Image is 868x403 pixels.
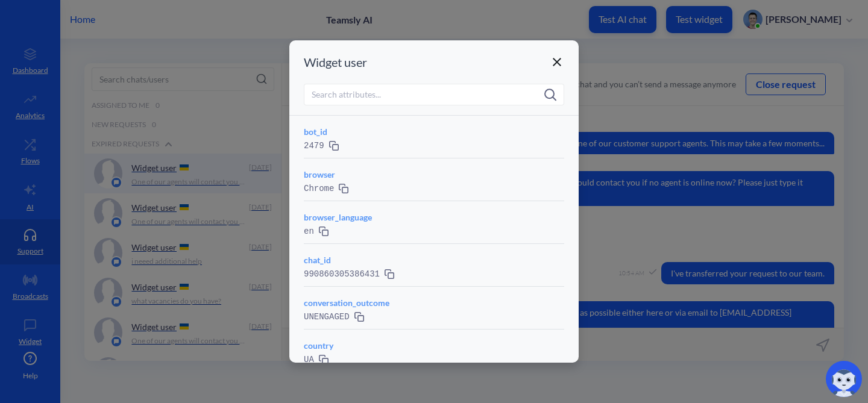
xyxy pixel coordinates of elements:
div: browser [304,168,564,181]
div: UNENGAGED [304,309,564,324]
div: country [304,339,564,352]
div: browser_language [304,211,564,223]
div: en [304,223,564,239]
div: conversation_outcome [304,296,564,309]
div: UA [304,352,564,367]
h2: Widget user [304,55,367,69]
div: bot_id [304,125,564,138]
div: 990860305386431 [304,266,564,281]
div: chat_id [304,254,564,266]
input: Search attributes... [304,84,564,105]
div: 2479 [304,138,564,153]
div: Chrome [304,181,564,196]
img: copilot-icon.svg [826,361,862,397]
